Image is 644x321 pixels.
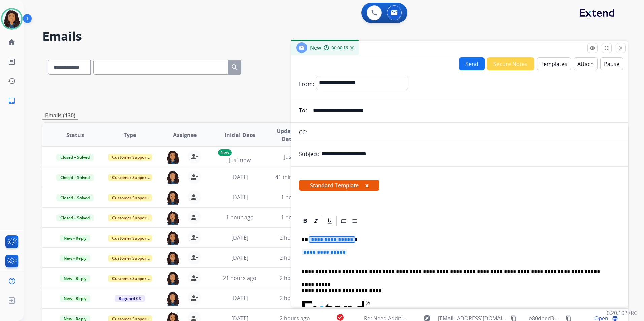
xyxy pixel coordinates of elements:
[231,294,248,302] span: [DATE]
[299,180,379,191] span: Standard Template
[231,173,248,181] span: [DATE]
[280,274,310,282] span: 2 hours ago
[589,45,595,51] mat-icon: remove_red_eye
[108,235,152,242] span: Customer Support
[223,274,256,282] span: 21 hours ago
[299,106,307,114] p: To:
[281,193,309,201] span: 1 hour ago
[173,131,197,139] span: Assignee
[66,131,84,139] span: Status
[300,216,310,226] div: Bold
[190,173,198,181] mat-icon: person_remove
[60,255,90,262] span: New - Reply
[166,271,180,285] img: agent-avatar
[166,211,180,225] img: agent-avatar
[2,9,21,28] img: avatar
[459,57,485,70] button: Send
[190,274,198,282] mat-icon: person_remove
[604,45,610,51] mat-icon: fullscreen
[349,216,359,226] div: Bullet List
[618,45,624,51] mat-icon: close
[108,154,152,161] span: Customer Support
[299,80,314,88] p: From:
[60,295,90,302] span: New - Reply
[284,153,305,160] span: Just now
[108,194,152,201] span: Customer Support
[166,150,180,164] img: agent-avatar
[574,57,598,70] button: Attach
[190,234,198,242] mat-icon: person_remove
[108,174,152,181] span: Customer Support
[225,131,255,139] span: Initial Date
[600,57,623,70] button: Pause
[190,213,198,221] mat-icon: person_remove
[42,111,78,120] p: Emails (130)
[229,156,251,164] span: Just now
[280,294,310,302] span: 2 hours ago
[311,216,321,226] div: Italic
[8,97,16,105] mat-icon: inbox
[8,58,16,66] mat-icon: list_alt
[190,153,198,161] mat-icon: person_remove
[280,254,310,261] span: 2 hours ago
[299,128,307,136] p: CC:
[281,214,309,221] span: 1 hour ago
[299,150,319,158] p: Subject:
[332,45,348,51] span: 00:00:16
[365,181,368,189] button: x
[280,234,310,241] span: 2 hours ago
[166,251,180,265] img: agent-avatar
[108,214,152,221] span: Customer Support
[190,193,198,201] mat-icon: person_remove
[339,216,349,226] div: Ordered List
[487,57,534,70] button: Secure Notes
[166,291,180,306] img: agent-avatar
[537,57,571,70] button: Templates
[607,309,637,317] p: 0.20.1027RC
[166,190,180,205] img: agent-avatar
[8,77,16,85] mat-icon: history
[190,254,198,262] mat-icon: person_remove
[231,63,239,71] mat-icon: search
[124,131,136,139] span: Type
[273,127,303,143] span: Updated Date
[231,254,248,261] span: [DATE]
[56,174,94,181] span: Closed – Solved
[190,294,198,302] mat-icon: person_remove
[42,30,628,43] h2: Emails
[108,275,152,282] span: Customer Support
[166,231,180,245] img: agent-avatar
[56,214,94,221] span: Closed – Solved
[56,194,94,201] span: Closed – Solved
[325,216,335,226] div: Underline
[231,193,248,201] span: [DATE]
[231,234,248,241] span: [DATE]
[8,38,16,46] mat-icon: home
[310,44,321,51] span: New
[60,275,90,282] span: New - Reply
[226,214,254,221] span: 1 hour ago
[60,235,90,242] span: New - Reply
[56,154,94,161] span: Closed – Solved
[218,149,232,156] p: New
[108,255,152,262] span: Customer Support
[115,295,145,302] span: Reguard CS
[275,173,314,181] span: 41 minutes ago
[166,170,180,184] img: agent-avatar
